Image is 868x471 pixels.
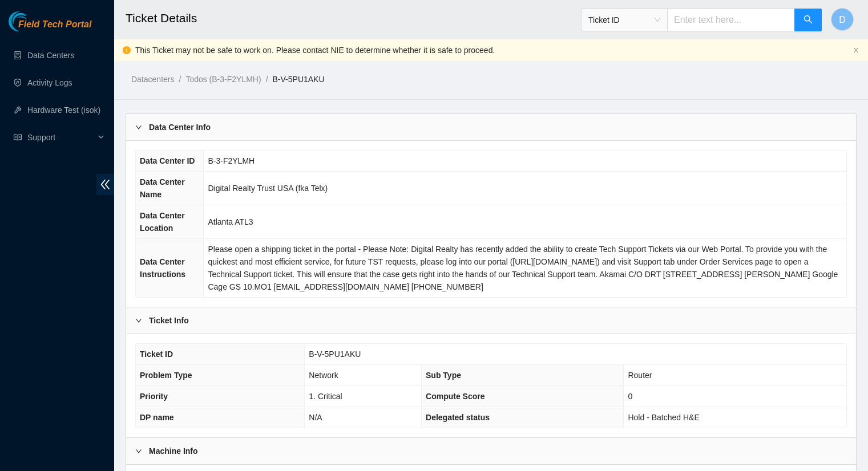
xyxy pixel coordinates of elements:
[9,11,58,31] img: Akamai Technologies
[135,317,142,324] span: right
[149,445,198,457] b: Machine Info
[149,314,189,327] b: Ticket Info
[179,75,181,84] span: /
[208,217,253,226] span: Atlanta ATL3
[667,9,795,31] input: Enter text here...
[185,75,261,84] a: Todos (B-3-F2YLMH)
[426,392,485,401] span: Compute Score
[9,21,91,35] a: Akamai TechnologiesField Tech Portal
[426,413,490,422] span: Delegated status
[126,114,856,140] div: Data Center Info
[831,8,854,31] button: D
[14,133,22,141] span: read
[208,245,838,291] span: Please open a shipping ticket in the portal - Please Note: Digital Realty has recently added the ...
[96,174,114,195] span: double-left
[804,15,813,26] span: search
[135,124,142,131] span: right
[149,121,211,133] b: Data Center Info
[27,78,72,87] a: Activity Logs
[135,448,142,454] span: right
[140,257,185,279] span: Data Center Instructions
[628,413,699,422] span: Hold - Batched H&E
[839,13,846,27] span: D
[309,392,342,401] span: 1. Critical
[27,51,74,60] a: Data Centers
[140,413,174,422] span: DP name
[266,75,268,84] span: /
[18,19,91,30] span: Field Tech Portal
[208,184,328,193] span: Digital Realty Trust USA (fka Telx)
[140,177,185,199] span: Data Center Name
[140,392,168,401] span: Priority
[426,371,461,380] span: Sub Type
[273,75,325,84] a: B-V-5PU1AKU
[628,371,652,380] span: Router
[208,156,255,165] span: B-3-F2YLMH
[131,75,174,84] a: Datacenters
[140,371,192,380] span: Problem Type
[140,211,185,233] span: Data Center Location
[140,156,195,165] span: Data Center ID
[126,307,856,334] div: Ticket Info
[140,350,173,359] span: Ticket ID
[853,47,859,54] span: close
[853,47,859,54] button: close
[588,11,660,29] span: Ticket ID
[309,413,322,422] span: N/A
[27,105,100,115] a: Hardware Test (isok)
[794,9,822,31] button: search
[27,126,95,149] span: Support
[309,350,361,359] span: B-V-5PU1AKU
[628,392,632,401] span: 0
[126,438,856,464] div: Machine Info
[309,371,338,380] span: Network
